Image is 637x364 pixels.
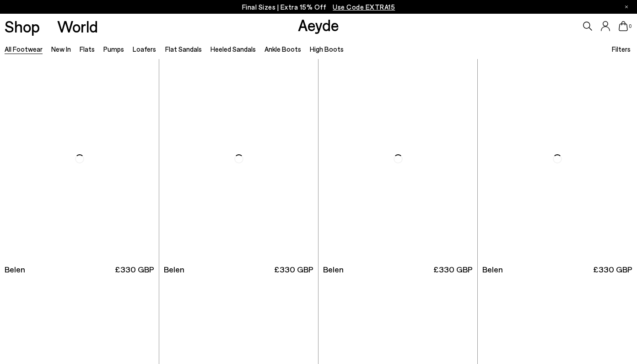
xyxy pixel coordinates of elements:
a: Flat Sandals [165,45,202,53]
img: Belen Tassel Loafers [318,59,477,259]
img: Belen Tassel Loafers [159,59,318,259]
span: £330 GBP [433,264,473,275]
a: All Footwear [5,45,43,53]
a: Belen £330 GBP [159,259,318,280]
img: Belen Tassel Loafers [478,59,637,259]
a: Heeled Sandals [211,45,256,53]
span: £330 GBP [593,264,632,275]
a: New In [51,45,71,53]
span: Belen [482,264,503,275]
a: Flats [80,45,95,53]
span: Belen [5,264,25,275]
a: Shop [5,18,40,34]
span: £330 GBP [115,264,154,275]
span: Filters [612,45,631,53]
span: 0 [628,24,632,29]
a: Ankle Boots [265,45,301,53]
span: £330 GBP [274,264,313,275]
span: Navigate to /collections/ss25-final-sizes [333,3,395,11]
a: World [57,18,98,34]
span: Belen [164,264,184,275]
a: Belen £330 GBP [478,259,637,280]
span: Belen [323,264,344,275]
a: Pumps [103,45,124,53]
a: Belen £330 GBP [318,259,477,280]
a: 0 [619,21,628,31]
a: High Boots [310,45,344,53]
a: Loafers [133,45,156,53]
a: Aeyde [298,15,339,34]
p: Final Sizes | Extra 15% Off [242,1,395,13]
